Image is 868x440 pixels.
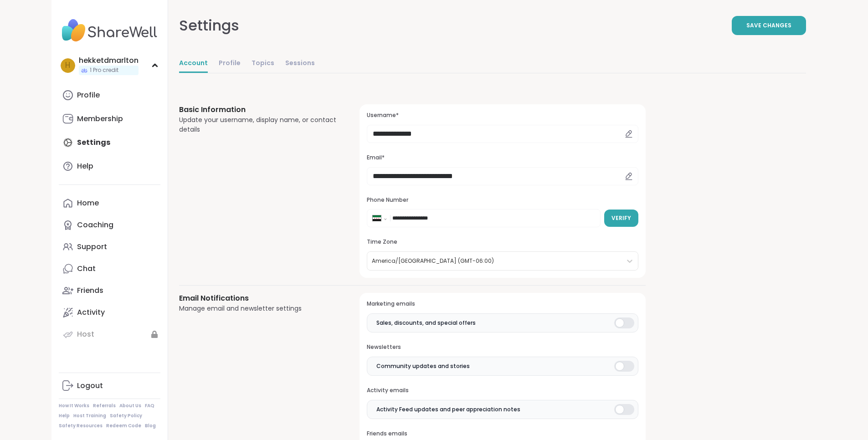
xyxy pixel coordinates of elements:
button: Verify [604,210,638,227]
h3: Marketing emails [367,300,638,308]
a: Coaching [59,214,160,236]
a: Referrals [93,403,116,409]
span: Verify [611,214,631,222]
div: Coaching [77,220,113,230]
a: Friends [59,280,160,302]
a: Support [59,236,160,258]
h3: Username* [367,112,638,119]
span: Save Changes [746,21,791,30]
h3: Activity emails [367,387,638,394]
span: Sales, discounts, and special offers [376,319,476,327]
div: Membership [77,114,123,124]
div: Host [77,329,94,339]
span: Community updates and stories [376,362,470,370]
a: Membership [59,108,160,130]
h3: Basic Information [179,104,338,115]
span: h [65,60,70,72]
a: Home [59,192,160,214]
a: Safety Resources [59,423,103,429]
a: Chat [59,258,160,280]
div: Chat [77,264,96,274]
div: Help [77,161,93,171]
a: Blog [145,423,156,429]
h3: Email Notifications [179,293,338,304]
button: Save Changes [732,16,806,35]
div: Friends [77,286,103,296]
a: Host [59,323,160,345]
span: Activity Feed updates and peer appreciation notes [376,405,520,414]
div: Activity [77,307,105,317]
img: ShareWell Nav Logo [59,15,160,46]
div: Support [77,242,107,252]
a: Account [179,55,208,73]
span: 1 Pro credit [90,67,118,74]
a: Help [59,413,70,419]
a: Logout [59,375,160,397]
div: Settings [179,15,239,36]
a: How It Works [59,403,89,409]
a: Host Training [73,413,106,419]
a: Redeem Code [106,423,141,429]
a: Help [59,155,160,177]
div: hekketdmarlton [79,56,139,66]
a: About Us [119,403,141,409]
h3: Time Zone [367,238,638,246]
a: Activity [59,302,160,323]
a: Profile [219,55,241,73]
a: Sessions [285,55,315,73]
a: Safety Policy [110,413,142,419]
div: Logout [77,381,103,391]
h3: Email* [367,154,638,162]
a: FAQ [145,403,154,409]
h3: Phone Number [367,196,638,204]
a: Profile [59,84,160,106]
div: Profile [77,90,100,100]
div: Home [77,198,99,208]
a: Topics [252,55,274,73]
h3: Friends emails [367,430,638,438]
h3: Newsletters [367,343,638,351]
div: Manage email and newsletter settings [179,304,338,313]
div: Update your username, display name, or contact details [179,115,338,134]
